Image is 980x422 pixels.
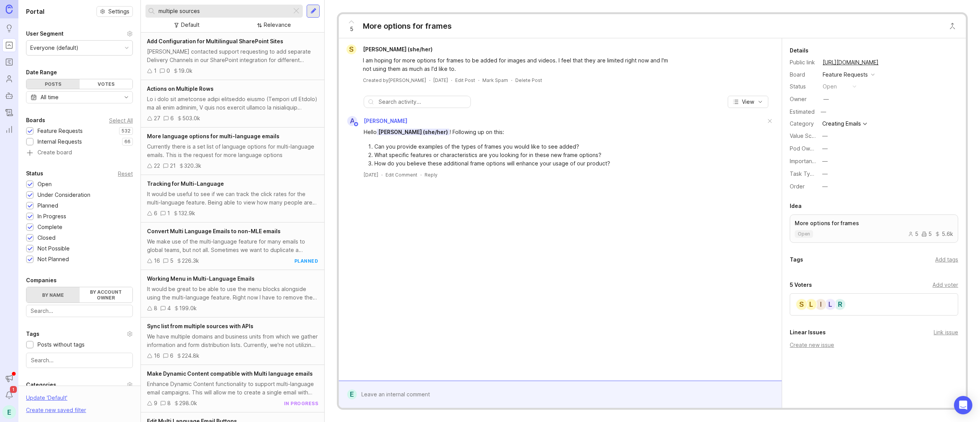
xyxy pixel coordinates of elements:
[38,340,85,349] div: Posts without tags
[822,132,828,140] div: —
[26,169,43,178] div: Status
[790,214,958,243] a: More options for framesopen555.6k
[170,352,173,360] div: 6
[118,172,133,176] div: Reset
[38,244,70,253] div: Not Possible
[124,139,131,145] p: 66
[790,132,819,139] label: Value Scale
[2,72,16,86] a: Users
[26,394,67,406] div: Update ' Default '
[38,234,56,242] div: Closed
[515,77,542,83] div: Delete Post
[147,190,318,207] div: It would be useful to see if we can track the click rates for the multi-language feature. Being a...
[179,399,197,407] div: 298.0k
[38,191,90,199] div: Under Consideration
[167,67,170,75] div: 0
[284,400,318,407] div: in progress
[790,328,826,337] div: Linear Issues
[934,328,958,337] div: Link issue
[790,201,802,211] div: Idea
[147,38,283,44] span: Add Configuration for Multilingual SharePoint Sites
[425,172,438,178] div: Reply
[184,162,201,170] div: 320.3k
[109,118,133,123] div: Select All
[26,150,133,157] a: Create board
[141,222,324,270] a: Convert Multi Language Emails to non-MLE emailsWe make use of the multi-language feature for many...
[26,7,44,16] h1: Portal
[10,386,17,393] span: 1
[790,145,829,152] label: Pod Ownership
[921,231,932,237] div: 5
[364,128,670,136] div: Hello ! Following up on this:
[798,231,810,237] p: open
[147,228,281,234] span: Convert Multi Language Emails to non-MLE emails
[167,399,171,407] div: 8
[795,298,808,311] div: S
[343,116,407,126] a: A[PERSON_NAME]
[147,47,318,64] div: [PERSON_NAME] contacted support requesting to add separate Delivery Channels in our SharePoint in...
[141,270,324,317] a: Working Menu in Multi-Language EmailsIt would be great to be able to use the menu blocks alongsid...
[790,109,815,114] div: Estimated
[31,356,128,365] input: Search...
[728,96,768,108] button: View
[120,94,132,100] svg: toggle icon
[2,21,16,35] a: Ideas
[429,77,430,83] div: ·
[908,231,918,237] div: 5
[818,107,828,117] div: —
[455,77,475,83] div: Edit Post
[822,182,828,191] div: —
[935,231,953,237] div: 5.6k
[822,170,828,178] div: —
[38,212,66,221] div: In Progress
[167,209,170,218] div: 1
[154,162,160,170] div: 22
[154,257,160,265] div: 16
[805,298,817,311] div: L
[26,116,45,125] div: Boards
[158,7,289,15] input: Search...
[822,121,861,126] div: Creating Emails
[26,406,86,414] div: Create new saved filter
[80,287,133,303] label: By account owner
[815,298,827,311] div: I
[420,172,421,178] div: ·
[2,123,16,136] a: Reporting
[822,157,828,165] div: —
[433,77,448,83] time: [DATE]
[96,6,133,17] button: Settings
[26,29,64,38] div: User Segment
[363,46,433,52] span: [PERSON_NAME] (she/her)
[141,317,324,365] a: Sync list from multiple sources with APIsWe have multiple domains and business units from which w...
[147,370,313,377] span: Make Dynamic Content compatible with Multi language emails
[790,183,805,190] label: Order
[935,255,958,264] div: Add tags
[823,70,868,79] div: Feature Requests
[363,21,452,31] div: More options for frames
[353,121,359,127] img: member badge
[347,116,357,126] div: A
[181,21,199,29] div: Default
[790,158,818,164] label: Importance
[2,388,16,402] button: Notifications
[154,352,160,360] div: 16
[108,8,129,15] span: Settings
[346,44,356,54] div: S
[364,172,378,178] time: [DATE]
[80,79,133,89] div: Votes
[381,172,382,178] div: ·
[795,219,953,227] p: More options for frames
[26,68,57,77] div: Date Range
[945,18,960,34] button: Close button
[790,82,817,91] div: Status
[121,128,131,134] p: 532
[182,352,199,360] div: 224.8k
[742,98,754,106] span: View
[38,223,62,231] div: Complete
[377,129,449,135] span: [PERSON_NAME] (she/her)
[2,38,16,52] a: Portal
[147,380,318,397] div: Enhance Dynamic Content functionality to support multi-language email campaigns. This will allow ...
[820,57,881,67] a: [URL][DOMAIN_NAME]
[954,396,972,414] div: Open Intercom Messenger
[790,280,812,290] div: 5 Voters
